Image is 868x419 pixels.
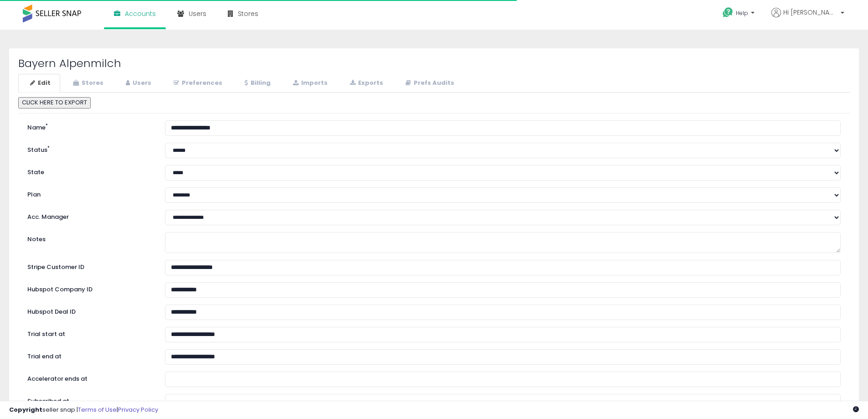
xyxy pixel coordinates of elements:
label: Notes [21,232,158,244]
a: Billing [233,74,280,93]
i: Get Help [722,7,734,18]
span: Users [189,9,206,18]
label: Status [21,143,158,155]
span: Accounts [125,9,156,18]
label: State [21,165,158,177]
label: Subscribed at [21,394,158,406]
div: seller snap | | [9,406,158,414]
a: Terms of Use [78,405,117,414]
a: Edit [18,74,60,93]
label: Plan [21,187,158,199]
a: Privacy Policy [118,405,158,414]
label: Stripe Customer ID [21,260,158,272]
a: Stores [61,74,113,93]
label: Accelerator ends at [21,372,158,383]
label: Hubspot Company ID [21,282,158,294]
label: Trial start at [21,327,158,339]
span: Help [736,9,748,17]
a: Preferences [162,74,232,93]
a: Prefs Audits [394,74,464,93]
h2: Bayern Alpenmilch [18,57,850,69]
a: Hi [PERSON_NAME] [771,8,844,28]
a: Users [114,74,161,93]
strong: Copyright [9,405,42,414]
a: Exports [338,74,393,93]
a: Imports [281,74,337,93]
button: CLICK HERE TO EXPORT [18,97,91,109]
span: Stores [238,9,258,18]
label: Hubspot Deal ID [21,305,158,316]
label: Acc. Manager [21,210,158,222]
label: Trial end at [21,349,158,361]
label: Name [21,120,158,132]
span: Hi [PERSON_NAME] [783,8,838,17]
